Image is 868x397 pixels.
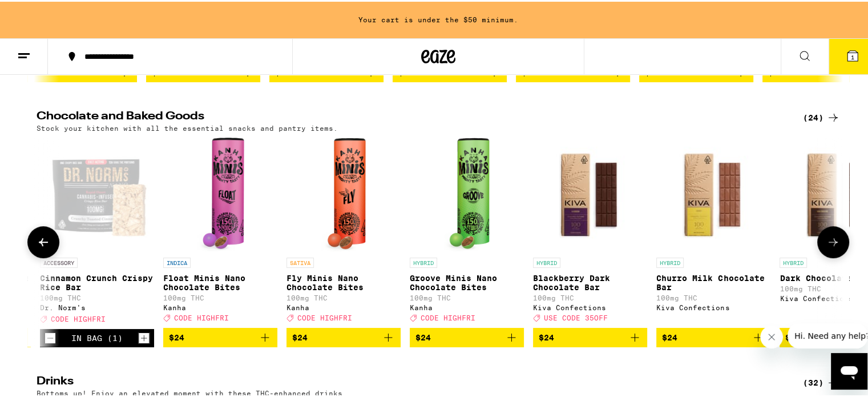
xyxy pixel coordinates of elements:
[37,388,347,395] p: Bottoms up! Enjoy an elevated moment with these THC-enhanced drinks.
[410,292,524,300] p: 100mg THC
[286,302,401,310] div: Kanha
[444,136,490,250] img: Kanha - Groove Minis Nano Chocolate Bites
[163,302,277,310] div: Kanha
[37,374,784,388] h2: Drinks
[286,292,401,300] p: 100mg THC
[533,136,647,250] img: Kiva Confections - Blackberry Dark Chocolate Bar
[286,326,401,346] button: Add to bag
[40,292,154,300] p: 100mg THC
[51,314,106,322] span: CODE HIGHFRI
[533,292,647,300] p: 100mg THC
[45,331,56,342] button: Decrement
[410,326,524,346] button: Add to bag
[656,326,770,346] button: Add to bag
[533,272,647,290] p: Blackberry Dark Chocolate Bar
[831,351,867,388] iframe: Button to launch messaging window
[292,331,308,340] span: $24
[656,136,770,326] a: Open page for Churro Milk Chocolate Bar from Kiva Confections
[321,136,366,250] img: Kanha - Fly Minis Nano Chocolate Bites
[662,331,677,340] span: $24
[803,109,840,123] a: (24)
[163,256,191,266] p: INDICA
[410,302,524,310] div: Kanha
[163,136,277,326] a: Open page for Float Minis Nano Chocolate Bites from Kanha
[656,272,770,290] p: Churro Milk Chocolate Bar
[163,272,277,290] p: Float Minis Nano Chocolate Bites
[539,331,554,340] span: $24
[174,313,229,320] span: CODE HIGHFRI
[196,136,244,250] img: Kanha - Float Minis Nano Chocolate Bites
[656,136,770,250] img: Kiva Confections - Churro Milk Chocolate Bar
[7,8,82,17] span: Hi. Need any help?
[40,136,154,327] a: Open page for Cinnamon Crunch Crispy Rice Bar from Dr. Norm's
[533,302,647,310] div: Kiva Confections
[780,256,807,266] p: HYBRID
[410,256,437,266] p: HYBRID
[410,136,524,326] a: Open page for Groove Minis Nano Chocolate Bites from Kanha
[421,313,475,320] span: CODE HIGHFRI
[851,52,854,59] span: 1
[788,322,867,347] iframe: Message from company
[40,272,154,290] p: Cinnamon Crunch Crispy Rice Bar
[71,332,123,341] div: In Bag (1)
[40,302,154,310] div: Dr. Norm's
[297,313,352,320] span: CODE HIGHFRI
[410,272,524,290] p: Groove Minis Nano Chocolate Bites
[656,256,684,266] p: HYBRID
[415,331,431,340] span: $24
[533,136,647,326] a: Open page for Blackberry Dark Chocolate Bar from Kiva Confections
[37,123,338,130] p: Stock your kitchen with all the essential snacks and pantry items.
[533,256,560,266] p: HYBRID
[37,109,784,123] h2: Chocolate and Baked Goods
[40,256,78,266] p: ACCESSORY
[533,326,647,346] button: Add to bag
[169,331,184,340] span: $24
[163,292,277,300] p: 100mg THC
[656,302,770,310] div: Kiva Confections
[803,374,840,388] a: (32)
[163,326,277,346] button: Add to bag
[138,331,150,342] button: Increment
[286,272,401,290] p: Fly Minis Nano Chocolate Bites
[656,292,770,300] p: 100mg THC
[286,136,401,326] a: Open page for Fly Minis Nano Chocolate Bites from Kanha
[760,324,783,347] iframe: Close message
[286,256,314,266] p: SATIVA
[544,313,608,320] span: USE CODE 35OFF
